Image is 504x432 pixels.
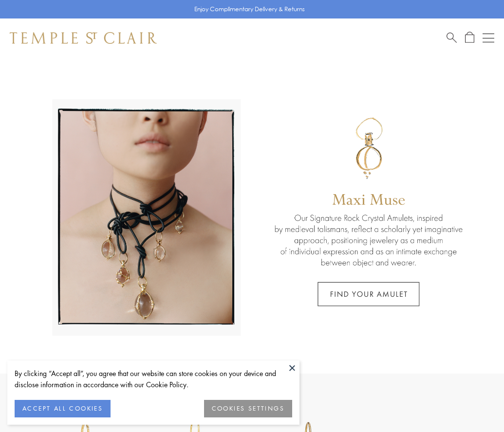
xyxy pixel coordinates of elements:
a: Open Shopping Bag [465,32,474,44]
p: Enjoy Complimentary Delivery & Returns [194,4,305,14]
div: By clicking “Accept all”, you agree that our website can store cookies on your device and disclos... [15,368,292,390]
button: ACCEPT ALL COOKIES [15,400,111,417]
img: Temple St. Clair [10,32,157,44]
a: Search [447,32,457,44]
button: Open navigation [483,32,494,44]
button: COOKIES SETTINGS [204,400,292,417]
